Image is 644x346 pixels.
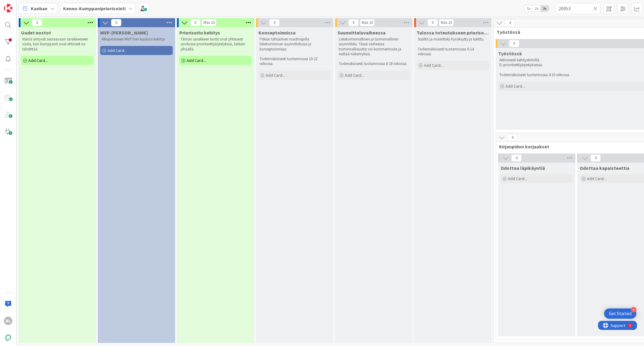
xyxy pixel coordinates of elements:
p: Alkuperäiseen MVP:hen kuuluva kehitys [101,37,171,42]
span: Add Card... [28,58,48,63]
span: 0 [428,19,438,26]
span: 0 [348,19,359,26]
div: Max 10 [362,21,373,24]
span: 0 [505,19,515,27]
span: Add Card... [266,73,285,78]
span: MVP-Kehitys [100,30,148,36]
span: Add Card... [424,63,443,68]
p: Sisältö ja määrittely hyväksytty ja lukittu. [418,37,488,42]
p: Todenäköisesti tuotannossa 8-18 viikossa. [339,61,409,66]
span: Kanban [31,5,47,12]
input: Quick Filter... [555,3,601,14]
p: Tämän sarakkeen kortit ovat yhteisesti sovitussa prioriteettijärjestykssä, tärkein ylhäällä [181,37,251,52]
span: 2x [533,5,541,11]
span: Add Card... [345,73,364,78]
div: 4 [631,307,636,312]
span: Add Card... [107,48,127,53]
p: Todennäköisesti tuotannossa 10-22 viikossa. [260,57,330,66]
span: Add Card... [508,176,527,181]
p: Todennäköisesti tuotannossa 6-14 viikossa. [418,47,488,57]
span: Työstössä [498,50,522,57]
span: Odottaa läpikäyntiä [501,165,545,171]
span: 0 [32,19,42,26]
div: Max 10 [203,21,215,24]
span: 0 [508,134,518,141]
b: Kenno-Kumppanipriorisointi [63,5,126,11]
span: 0 [190,19,200,26]
span: Add Card... [587,176,606,181]
p: Nämä siirtyvät seuraavaan sarakkeeseen vasta, kun kumppanit ovat ehtineet ne tähdittää [22,37,92,52]
span: 0 [269,19,280,26]
div: Max 15 [441,21,452,24]
div: Get Started [609,311,632,317]
img: avatar [4,334,12,342]
span: Suunnitteluvaiheessa [338,30,386,36]
span: 0 [591,154,601,162]
p: Liiketoiminnallinen ja toiminnallinen suunnittelu. Tässä vaiheessa toiminnallisuutta voi kommento... [339,37,409,57]
span: Priorisoitu kehitys [179,30,220,36]
span: Add Card... [187,58,206,63]
span: Konseptoinnissa [258,30,296,36]
span: 3x [541,5,549,11]
span: 0 [509,40,519,47]
span: Add Card... [505,83,525,89]
div: RL [4,317,12,325]
div: Open Get Started checklist, remaining modules: 4 [604,309,636,319]
p: Pitkän tähtäimen roadmapilla liiketoiminnan suunnittelussa ja konseptoinnissa. [260,37,330,52]
span: 0 [111,19,121,26]
span: Uudet nostot [21,30,51,36]
div: 4 [31,2,33,7]
span: 1x [524,5,533,11]
span: 0 [511,154,522,162]
img: Visit kanbanzone.com [4,4,12,12]
span: Tulossa toteutukseen priorisoituna [417,30,489,36]
span: Support [13,1,27,8]
span: Odottaa kapaisteettia [580,165,630,171]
